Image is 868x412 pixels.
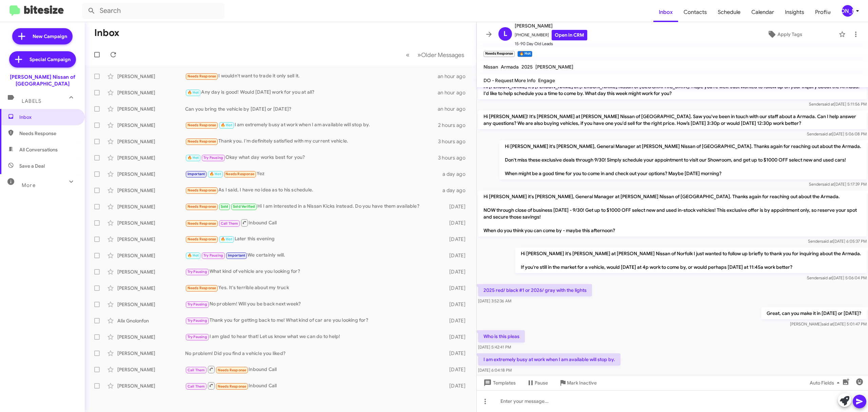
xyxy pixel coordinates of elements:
span: [DATE] 5:42:41 PM [478,344,511,350]
div: Later this evening [185,235,442,243]
div: 3 hours ago [438,154,471,161]
div: Yes. It's terrible about my truck [185,284,442,292]
div: [DATE] [442,317,471,324]
a: Calendar [746,2,780,22]
div: Can you bring the vehicle by [DATE] or [DATE]? [185,106,438,112]
div: [PERSON_NAME] [117,366,185,373]
p: Hi [PERSON_NAME] it's [PERSON_NAME] at [PERSON_NAME] Nissan of [GEOGRAPHIC_DATA]. Hope you're wel... [478,80,867,99]
span: Labels [22,98,41,104]
span: 🔥 Hot [188,155,199,160]
div: [PERSON_NAME] [117,106,185,112]
nav: Page navigation example [402,48,468,62]
div: I am glad to hear that! Let us know what we can do to help! [185,333,442,341]
span: Sender [DATE] 5:11:56 PM [809,101,867,107]
div: an hour ago [438,106,471,112]
span: Needs Response [188,123,216,127]
span: Sender [DATE] 5:06:04 PM [807,275,867,280]
span: said at [822,321,833,326]
span: Special Campaign [29,56,71,63]
div: Inbound Call [185,219,442,227]
div: [DATE] [442,301,471,308]
p: 2025 red/ black #1 or 2026/ gray with the lights [478,284,592,296]
span: Inbox [653,2,678,22]
div: [DATE] [442,366,471,373]
div: an hour ago [438,73,471,80]
div: Inbound Call [185,381,442,390]
span: said at [820,275,832,280]
span: [DATE] 6:04:18 PM [478,368,512,373]
span: Try Pausing [188,318,207,323]
span: Sender [DATE] 6:05:37 PM [808,239,867,244]
div: Hi I am interested in a Nissan Kicks instead. Do you have them available? [185,203,442,210]
span: 15-90 Day Old Leads [515,40,587,47]
span: [PERSON_NAME] [535,64,573,70]
span: Try Pausing [203,253,223,258]
div: We certainly will. [185,251,442,259]
div: [DATE] [442,285,471,292]
p: I am extremely busy at work when I am available will stop by. [478,353,620,366]
div: Yez [185,170,442,178]
a: Profile [810,2,836,22]
span: 🔥 Hot [188,253,199,258]
div: 2 hours ago [438,122,471,129]
span: Needs Response [188,286,216,290]
button: [PERSON_NAME] [836,5,861,17]
a: Contacts [678,2,712,22]
span: Call Them [188,368,205,372]
div: 3 hours ago [438,138,471,145]
a: New Campaign [12,28,73,44]
button: Apply Tags [733,28,835,40]
div: I am extremely busy at work when I am available will stop by. [185,121,438,129]
button: Auto Fields [804,377,848,389]
span: said at [820,131,832,136]
p: Hi [PERSON_NAME] it's [PERSON_NAME], General Manager at [PERSON_NAME] Nissan of [GEOGRAPHIC_DATA]... [478,190,867,237]
div: [PERSON_NAME] [117,382,185,389]
span: » [417,51,421,59]
p: Great, can you make it in [DATE] or [DATE]? [761,307,867,319]
div: No problem! Will you be back next week? [185,300,442,308]
div: [PERSON_NAME] [117,334,185,340]
span: said at [821,239,833,244]
span: Needs Response [188,188,216,192]
span: Inbox [19,114,77,120]
div: [PERSON_NAME] [117,122,185,129]
div: [PERSON_NAME] [117,220,185,226]
div: [PERSON_NAME] [117,268,185,275]
div: [DATE] [442,334,471,340]
span: DO - Request More Info [484,77,535,83]
div: a day ago [442,171,471,177]
small: Needs Response [484,51,515,57]
span: Sold Verified [233,204,255,209]
span: Apply Tags [777,28,802,40]
span: L [504,29,507,39]
span: Try Pausing [188,335,207,339]
span: « [406,51,410,59]
div: Inbound Call [185,365,442,374]
div: [PERSON_NAME] [117,301,185,308]
span: said at [822,182,834,187]
span: Needs Response [188,204,216,209]
span: Sender [DATE] 5:17:39 PM [809,182,867,187]
span: Try Pausing [188,269,207,274]
span: Engage [538,77,555,83]
input: Search [82,3,224,19]
span: Try Pausing [188,302,207,306]
div: I wouldn't want to trade it only sell it. [185,72,438,80]
div: [DATE] [442,236,471,243]
div: Alix Gnolonfon [117,317,185,324]
a: Schedule [712,2,746,22]
div: [PERSON_NAME] [117,171,185,177]
span: Sender [DATE] 5:06:08 PM [807,131,867,136]
span: [PERSON_NAME] [DATE] 5:01:47 PM [790,321,867,326]
p: Hi [PERSON_NAME] it's [PERSON_NAME], General Manager at [PERSON_NAME] Nissan of [GEOGRAPHIC_DATA]... [499,140,867,180]
a: Special Campaign [9,51,76,68]
span: 🔥 Hot [221,237,232,241]
div: [DATE] [442,268,471,275]
span: [DATE] 3:52:36 AM [478,298,511,303]
div: [PERSON_NAME] [117,138,185,145]
div: Okay what day works best for you? [185,154,438,162]
span: Call Them [221,221,238,226]
a: Insights [780,2,810,22]
button: Mark Inactive [553,377,602,389]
